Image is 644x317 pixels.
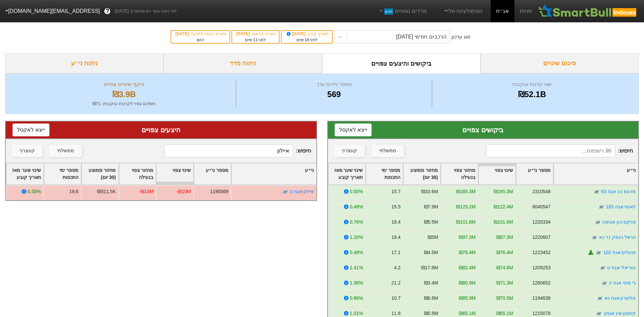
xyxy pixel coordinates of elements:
img: tase link [282,188,289,195]
a: פניקס הון אגחטז [602,219,636,225]
div: Toggle SortBy [328,163,365,184]
div: ₪122.4M [493,203,513,210]
div: Toggle SortBy [554,163,638,184]
div: 0.76% [350,219,363,226]
div: ₪17.8M [421,264,438,271]
div: 0.50% [350,188,363,195]
div: 6040547 [532,203,550,210]
span: [DATE] [286,31,307,36]
span: [DATE] [236,31,251,36]
div: היקף שינויים צפויים [14,81,234,88]
span: חיפוש : [164,144,311,157]
div: 1.41% [350,264,363,271]
div: תאריך קובע : [285,31,329,37]
div: 0.30% [27,188,41,195]
a: ג'י סיטי אגח יג [609,280,636,286]
div: ₪74.8M [496,264,513,271]
div: Toggle SortBy [441,163,478,184]
div: 10.7 [391,295,400,302]
a: פועלים אגח 102 [603,250,636,255]
div: Toggle SortBy [82,163,118,184]
div: לפני ימים [285,37,329,43]
div: ₪65.1M [496,310,513,317]
div: ביקושים והיצעים צפויים [322,53,481,73]
button: קונצרני [12,145,43,157]
div: Toggle SortBy [119,163,156,184]
div: ₪101.6M [493,219,513,226]
div: 1260652 [532,279,550,287]
div: ₪165.3M [456,188,475,195]
span: חדש [384,8,393,15]
div: ₪4.5M [424,249,438,256]
img: tase link [595,249,602,256]
span: 18 [305,38,309,42]
div: היצעים צפויים [13,125,310,135]
div: ביקושים צפויים [335,125,632,135]
div: Toggle SortBy [156,163,193,184]
span: ? [106,7,109,16]
div: Toggle SortBy [516,163,553,184]
div: 15.7 [391,188,400,195]
button: ממשלתי [372,145,404,157]
div: ₪85.9M [459,295,475,302]
div: ₪76.4M [459,249,475,256]
img: tase link [598,204,605,210]
div: 0.48% [350,249,363,256]
div: Toggle SortBy [44,163,81,184]
button: ייצא לאקסל [335,123,372,136]
span: 11 [253,38,258,42]
div: ₪80.9M [459,279,475,287]
a: מדדים נוספיםחדש [376,4,429,18]
div: 2310548 [532,188,550,195]
img: SmartBull [537,4,639,18]
div: ₪82.4M [459,264,475,271]
div: 1194638 [532,295,550,302]
div: -₪10M [177,188,191,195]
div: 11.8 [391,310,400,317]
div: 1.36% [350,279,363,287]
div: ₪10.6M [421,188,438,195]
div: 0.86% [350,295,363,302]
img: tase link [591,234,598,241]
div: קונצרני [342,147,357,155]
div: ₪129.2M [456,203,475,210]
div: תאריך פרסום : [236,31,275,37]
div: -₪10M [139,188,154,195]
div: 1.01% [350,310,363,317]
div: ממשלתי [379,147,396,155]
div: 1.20% [350,234,363,241]
div: ניתוח מדד [163,53,322,73]
div: 1220607 [532,234,550,241]
button: קונצרני [334,145,365,157]
div: 1209253 [532,264,550,271]
div: תאריך כניסה לתוקף : [175,31,226,37]
div: 17.1 [391,249,400,256]
div: ₪101.6M [456,219,475,226]
a: מז טפ הנ אגח 63 [601,189,636,194]
div: 4.2 [394,264,400,271]
img: tase link [601,280,608,287]
div: 18.4 [391,219,400,226]
div: ₪3.4M [424,279,438,287]
div: סוג עדכון [451,33,470,41]
div: ₪76.4M [496,249,513,256]
a: עזריאלי אגח ט [607,265,636,270]
div: Toggle SortBy [366,163,403,184]
div: מספר ניירות ערך [238,81,430,88]
a: קיסטון אינ אגחב [603,311,636,316]
div: ₪7.9M [424,203,438,210]
div: 1223452 [532,249,550,256]
div: תשלום צפוי לקרנות עוקבות : ₪71 [14,100,234,107]
div: ₪5.5M [424,219,438,226]
div: ₪70.5M [496,295,513,302]
a: הסימולציות שלי [440,4,486,18]
div: 1220334 [532,219,550,226]
span: היום [197,38,204,42]
button: ממשלתי [49,145,82,157]
div: 569 [238,88,430,100]
span: חיפוש : [486,144,633,157]
div: ₪97.3M [496,234,513,241]
div: ₪165.3M [493,188,513,195]
div: 1195569 [210,188,228,195]
div: Toggle SortBy [403,163,440,184]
